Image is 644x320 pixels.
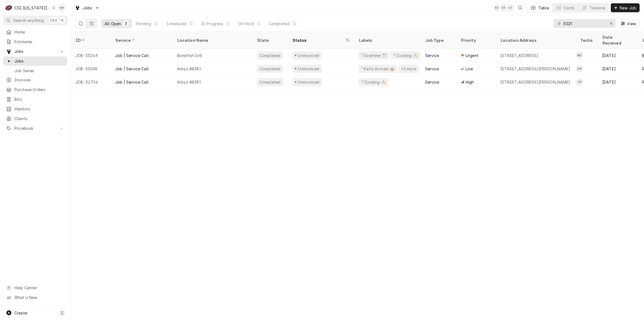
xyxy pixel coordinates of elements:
[50,17,57,23] span: Ctrl
[105,21,121,27] div: All Open
[619,5,637,11] span: New Job
[115,53,149,58] div: Job | Service Call
[298,79,320,85] div: Uninvoiced
[598,75,638,89] div: [DATE]
[293,21,296,27] div: 3
[465,79,474,85] span: High
[361,66,395,72] div: ¹ Parts Arrived 📦
[564,5,575,11] div: Cards
[154,21,158,27] div: 0
[3,124,67,133] a: Go to Pricebook
[465,53,479,58] span: Urgent
[361,53,387,58] div: ¹ Overtime ⏰
[465,66,473,72] span: Low
[580,37,593,43] div: Techs
[5,4,13,12] div: CSI Kansas City's Avatar
[5,4,13,12] div: C
[576,78,583,86] div: CP
[257,37,283,43] div: State
[611,3,640,12] button: New Job
[177,66,201,72] div: Arbys #8381
[298,53,320,58] div: Uninvoiced
[607,19,615,28] button: Erase input
[259,53,281,58] div: Completed
[115,66,149,72] div: Job | Service Call
[177,53,202,58] div: Bonefish Grill
[259,79,281,85] div: Completed
[576,51,583,59] div: MS
[136,21,151,27] div: Pending
[3,283,67,292] a: Go to Help Center
[3,75,67,84] a: Invoices
[576,51,583,59] div: Mike Schupp's Avatar
[115,37,167,43] div: Service
[500,79,570,85] div: [STREET_ADDRESS][PERSON_NAME]
[493,4,501,12] div: KH
[3,56,67,66] a: Jobs
[177,79,201,85] div: Arbys #8381
[3,85,67,94] a: Purchase Orders
[14,116,64,122] span: Clients
[190,21,193,27] div: 0
[71,62,111,75] div: JOB-33008
[589,5,605,11] div: Timeline
[177,37,247,43] div: Location Name
[14,125,56,131] span: Pricebook
[259,66,281,72] div: Completed
[393,53,418,58] div: ² Cooking 🔥
[425,79,439,85] div: Service
[257,21,260,27] div: 0
[14,295,64,300] span: What's New
[500,53,539,58] div: [STREET_ADDRESS]
[14,39,64,45] span: Estimates
[292,37,344,43] div: Status
[563,19,605,28] input: Keyword search
[14,106,64,112] span: Vendors
[124,21,128,27] div: 3
[626,21,637,27] span: View
[602,34,632,46] div: Date Received
[238,21,254,27] div: On Hold
[500,4,508,12] div: DF
[425,37,452,43] div: Job Type
[71,75,111,89] div: JOB-32754
[361,79,386,85] div: ² Cooking 🔥
[14,87,64,92] span: Purchase Orders
[425,53,439,58] div: Service
[13,17,44,23] span: Search anything
[14,48,56,54] span: Jobs
[500,37,570,43] div: Location Address
[166,21,186,27] div: Scheduled
[500,4,508,12] div: David Fannin's Avatar
[14,285,64,291] span: Help Center
[598,49,638,62] div: [DATE]
[3,66,67,75] a: Job Series
[506,4,514,12] div: + 3
[298,66,320,72] div: Uninvoiced
[425,66,439,72] div: Service
[14,68,64,74] span: Job Series
[14,311,27,315] span: Create
[227,21,230,27] div: 0
[61,17,64,23] span: K
[14,5,51,11] div: CSI [US_STATE][GEOGRAPHIC_DATA]
[58,4,66,12] div: KH
[83,5,92,11] span: Jobs
[14,29,64,35] span: Home
[71,49,111,62] div: JOB-33249
[576,65,583,73] div: ZW
[3,104,67,113] a: Vendors
[73,3,102,12] a: Go to Jobs
[75,37,105,43] div: ID
[500,66,570,72] div: [STREET_ADDRESS][PERSON_NAME]
[14,77,64,83] span: Invoices
[14,96,64,102] span: Bills
[400,66,417,72] div: +2 more
[493,4,501,12] div: Kelsey Hetlage's Avatar
[3,27,67,37] a: Home
[359,37,416,43] div: Labels
[14,58,64,64] span: Jobs
[201,21,223,27] div: In Progress
[61,310,64,316] span: C
[516,3,525,12] button: Open search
